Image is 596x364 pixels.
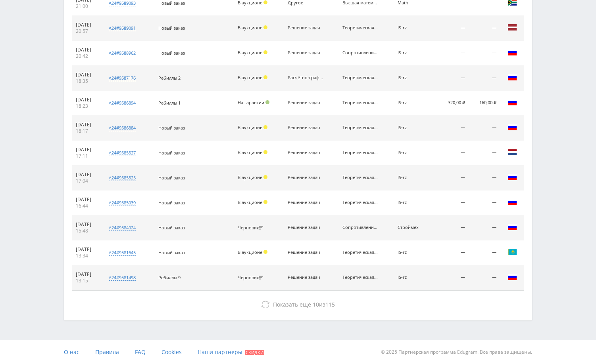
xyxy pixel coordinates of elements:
[469,215,500,240] td: —
[431,66,469,91] td: —
[76,172,97,178] div: [DATE]
[109,125,136,131] div: a24#9586884
[398,125,427,130] div: IS-rz
[342,275,378,280] div: Теоретическая механика
[288,200,323,205] div: Решение задач
[238,225,265,231] div: Черновик
[238,249,262,255] span: В аукционе
[158,50,185,56] span: Новый заказ
[469,240,500,265] td: —
[158,125,185,131] span: Новый заказ
[76,103,97,109] div: 18:23
[109,225,136,231] div: a24#9584024
[398,200,427,205] div: IS-rz
[135,348,146,356] span: FAQ
[263,25,267,29] span: Холд
[76,221,97,228] div: [DATE]
[263,200,267,204] span: Холд
[431,141,469,166] td: —
[76,97,97,103] div: [DATE]
[431,16,469,41] td: —
[431,240,469,265] td: —
[508,172,517,182] img: rus.png
[508,247,517,257] img: kaz.png
[64,340,79,364] a: О нас
[109,150,136,156] div: a24#9585527
[109,50,136,56] div: a24#9588962
[158,75,181,81] span: Ребиллы 2
[273,301,311,308] span: Показать ещё
[431,215,469,240] td: —
[398,275,427,280] div: IS-rz
[238,99,264,105] span: На гарантии
[431,41,469,66] td: —
[109,100,136,106] div: a24#9586894
[398,225,427,230] div: Строймех
[398,25,427,30] div: IS-rz
[198,340,264,364] a: Наши партнеры Скидки
[76,153,97,159] div: 17:11
[342,200,378,205] div: Теоретическая механика
[398,250,427,255] div: IS-rz
[469,66,500,91] td: —
[161,340,182,364] a: Cookies
[109,250,136,256] div: a24#9581645
[469,191,500,215] td: —
[109,200,136,206] div: a24#9585039
[508,222,517,232] img: rus.png
[431,191,469,215] td: —
[263,150,267,154] span: Холд
[288,225,323,230] div: Решение задач
[508,72,517,82] img: rus.png
[238,50,262,55] span: В аукционе
[158,100,181,106] span: Ребиллы 1
[265,100,269,104] span: Подтвержден
[342,100,378,105] div: Теоретическая механика
[431,166,469,191] td: —
[431,91,469,116] td: 320,00 ₽
[508,23,517,32] img: lva.png
[76,246,97,253] div: [DATE]
[469,91,500,116] td: 160,00 ₽
[238,74,262,80] span: В аукционе
[288,100,323,105] div: Решение задач
[72,297,524,313] button: Показать ещё 10из115
[64,348,79,356] span: О нас
[245,350,264,355] span: Скидки
[76,228,97,234] div: 15:48
[288,175,323,180] div: Решение задач
[238,124,262,130] span: В аукционе
[76,178,97,184] div: 17:04
[158,175,185,181] span: Новый заказ
[342,250,378,255] div: Теоретическая механика
[198,348,242,356] span: Наши партнеры
[161,348,182,356] span: Cookies
[342,125,378,130] div: Теоретическая механика
[76,203,97,209] div: 16:44
[508,97,517,107] img: rus.png
[398,0,427,6] div: Math
[508,122,517,132] img: rus.png
[158,25,185,31] span: Новый заказ
[76,78,97,84] div: 18:35
[288,250,323,255] div: Решение задач
[109,75,136,81] div: a24#9587176
[288,125,323,130] div: Решение задач
[288,25,323,30] div: Решение задач
[313,301,319,308] span: 10
[95,348,119,356] span: Правила
[263,50,267,54] span: Холд
[342,75,378,80] div: Теоретическая механика
[288,150,323,155] div: Решение задач
[95,340,119,364] a: Правила
[158,200,185,206] span: Новый заказ
[238,199,262,205] span: В аукционе
[158,274,181,280] span: Ребиллы 9
[288,75,323,80] div: Расчётно-графическая работа (РГР)
[238,174,262,180] span: В аукционе
[76,253,97,259] div: 13:34
[76,53,97,59] div: 20:42
[109,175,136,181] div: a24#9585525
[76,147,97,153] div: [DATE]
[469,141,500,166] td: —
